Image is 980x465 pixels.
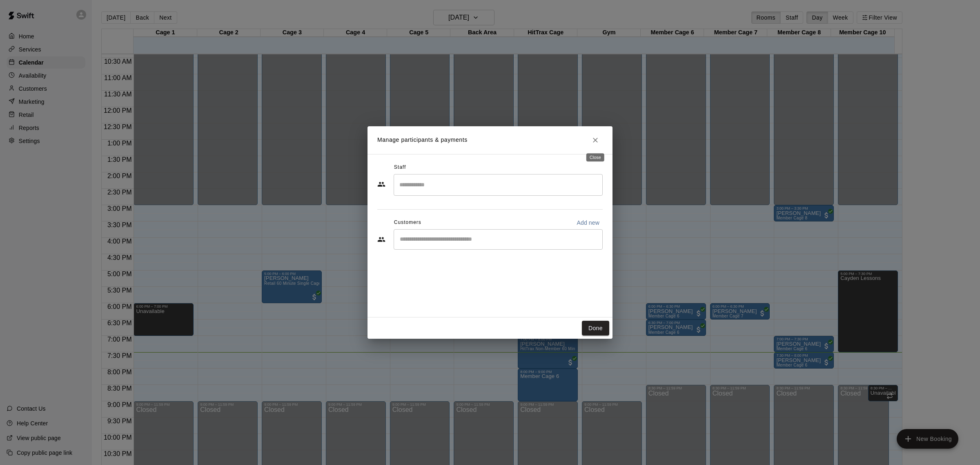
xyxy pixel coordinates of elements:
[394,161,406,174] span: Staff
[586,153,604,161] div: Close
[588,133,603,148] button: Close
[577,219,599,227] p: Add new
[394,174,603,196] div: Search staff
[582,321,609,336] button: Done
[394,216,421,229] span: Customers
[573,216,603,229] button: Add new
[377,180,385,188] svg: Staff
[377,235,385,244] svg: Customers
[394,229,603,250] div: Start typing to search customers...
[377,136,468,144] p: Manage participants & payments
